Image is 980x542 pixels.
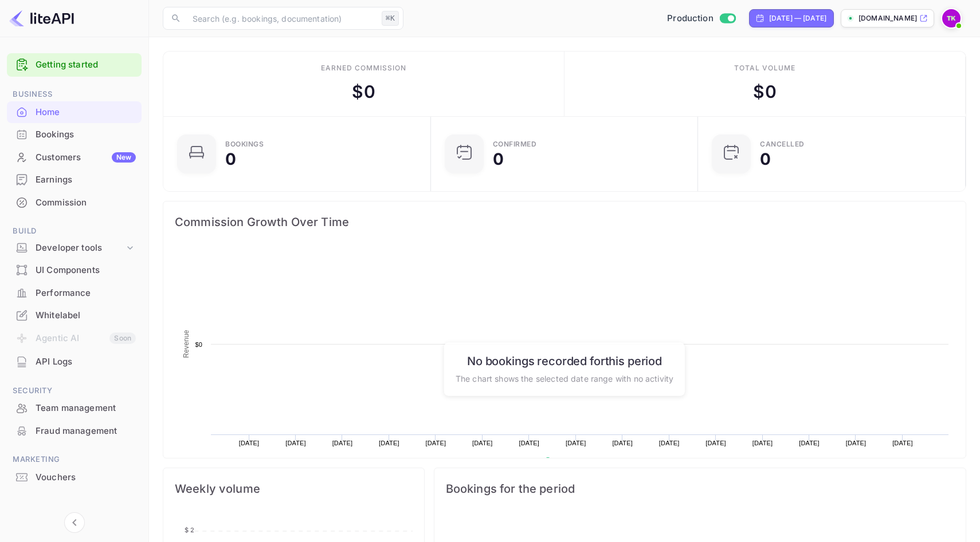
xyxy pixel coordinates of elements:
span: Build [7,225,142,238]
a: UI Components [7,259,142,280]
a: Whitelabel [7,304,142,326]
div: Customers [36,151,136,164]
input: Search (e.g. bookings, documentation) [186,7,377,30]
a: Commission [7,192,142,213]
div: 0 [225,151,236,167]
div: API Logs [36,355,136,369]
div: Performance [7,282,142,304]
div: Developer tools [7,238,142,258]
a: Vouchers [7,466,142,488]
text: [DATE] [892,440,913,446]
div: Click to change the date range period [749,9,834,27]
text: Revenue [182,330,190,358]
div: Commission [36,196,136,209]
div: 0 [760,151,771,167]
text: [DATE] [612,440,633,446]
tspan: $ 2 [185,526,194,534]
div: Team management [36,402,136,415]
a: Bookings [7,124,142,145]
text: [DATE] [472,440,493,446]
span: Production [667,12,714,25]
div: Home [7,101,142,124]
div: CANCELLED [760,141,805,148]
div: Vouchers [7,466,142,489]
text: [DATE] [239,440,260,446]
div: Total volume [734,63,795,73]
a: Earnings [7,169,142,190]
text: [DATE] [379,440,399,446]
div: Whitelabel [7,304,142,327]
a: Getting started [36,58,136,72]
div: Bookings [7,124,142,146]
div: $ 0 [352,79,375,105]
div: Whitelabel [36,309,136,322]
div: Team management [7,397,142,420]
span: Security [7,385,142,397]
div: Earnings [36,173,136,187]
div: API Logs [7,351,142,373]
div: Vouchers [36,471,136,484]
a: Fraud management [7,420,142,441]
div: Fraud management [36,425,136,438]
text: [DATE] [846,440,867,446]
text: [DATE] [519,440,539,446]
text: [DATE] [285,440,306,446]
span: Marketing [7,453,142,466]
a: Performance [7,282,142,303]
div: Performance [36,287,136,300]
text: [DATE] [799,440,820,446]
div: [DATE] — [DATE] [769,13,826,23]
text: [DATE] [659,440,680,446]
a: API Logs [7,351,142,372]
a: Home [7,101,142,122]
div: Home [36,106,136,119]
button: Collapse navigation [64,512,85,533]
div: Getting started [7,53,142,77]
img: LiteAPI logo [9,9,74,27]
div: Fraud management [7,420,142,442]
span: Bookings for the period [446,480,954,498]
text: [DATE] [566,440,586,446]
text: Revenue [555,457,585,465]
text: [DATE] [426,440,446,446]
div: Bookings [225,141,264,148]
div: Developer tools [36,242,124,255]
div: ⌘K [382,11,399,26]
div: Earnings [7,169,142,191]
span: Commission Growth Over Time [175,213,954,231]
a: Team management [7,397,142,418]
div: Bookings [36,128,136,141]
div: 0 [493,151,504,167]
p: The chart shows the selected date range with no activity [456,372,673,384]
p: [DOMAIN_NAME] [859,13,917,23]
span: Business [7,88,142,101]
div: UI Components [36,264,136,277]
a: CustomersNew [7,147,142,168]
div: Earned commission [321,63,406,73]
text: $0 [195,341,202,348]
img: Thakur Karan [942,9,961,27]
text: [DATE] [752,440,773,446]
div: Commission [7,192,142,214]
div: $ 0 [753,79,776,105]
text: [DATE] [332,440,353,446]
div: Confirmed [493,141,537,148]
span: Weekly volume [175,480,413,498]
div: Switch to Sandbox mode [663,12,740,25]
div: CustomersNew [7,147,142,169]
h6: No bookings recorded for this period [456,354,673,367]
div: New [112,152,136,163]
div: UI Components [7,259,142,282]
text: [DATE] [705,440,726,446]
